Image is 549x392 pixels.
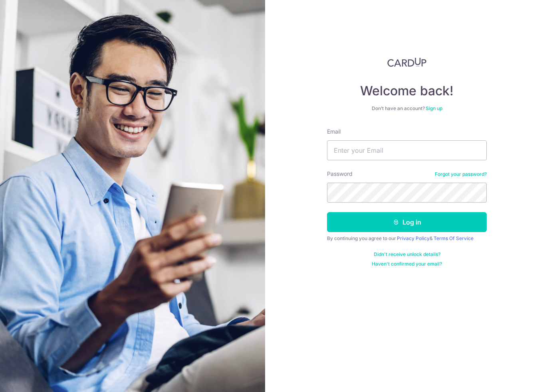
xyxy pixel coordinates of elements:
[327,212,487,232] button: Log in
[327,83,487,99] h4: Welcome back!
[327,170,353,178] label: Password
[434,235,474,241] a: Terms Of Service
[327,128,341,136] label: Email
[426,105,442,111] a: Sign up
[397,235,430,241] a: Privacy Policy
[327,140,487,160] input: Enter your Email
[387,57,426,67] img: CardUp Logo
[374,251,440,258] a: Didn't receive unlock details?
[372,261,442,267] a: Haven't confirmed your email?
[435,171,487,177] a: Forgot your password?
[327,105,487,112] div: Don’t have an account?
[327,235,487,242] div: By continuing you agree to our &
